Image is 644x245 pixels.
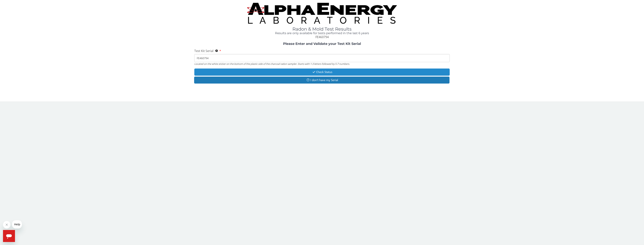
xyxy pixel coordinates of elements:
[3,221,10,228] iframe: Close message
[315,35,329,39] span: FE460794
[194,69,450,75] button: Check Status
[3,230,15,242] iframe: Button to launch messaging window
[247,3,397,24] img: TightCrop.jpg
[194,62,450,66] div: Located on the white sticker on the bottom of the plastic side of the charcoal radon sampler. Sta...
[194,77,449,84] button: I don't have my Serial
[283,42,361,46] strong: Please Enter and Validate your Test Kit Serial
[194,49,213,53] span: Test Kit Serial
[194,27,450,32] h1: Radon & Mold Test Results
[12,220,22,228] iframe: Message from company
[194,32,450,35] h4: Results are only available for tests performed in the last 6 years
